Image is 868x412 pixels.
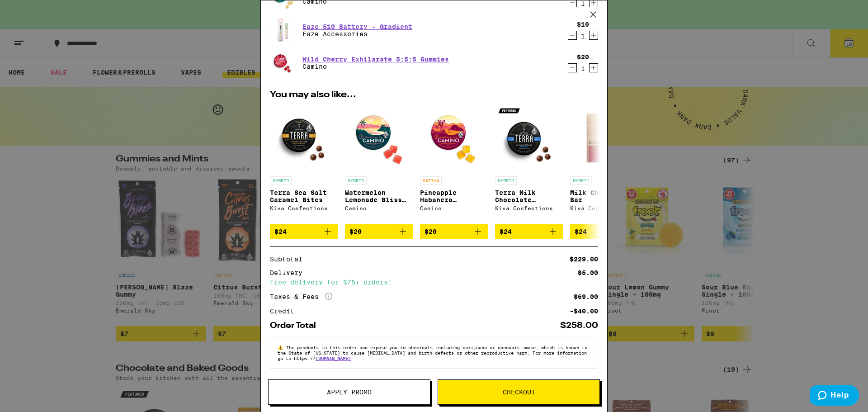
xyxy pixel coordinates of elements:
h2: You may also like... [270,90,598,99]
p: Milk Chocolate Bar [570,189,638,204]
iframe: Opens a widget where you can find more information [810,385,859,407]
a: Open page for Milk Chocolate Bar from Kiva Confections [570,104,638,224]
a: Open page for Pineapple Habanero Uplifting Gummies from Camino [420,104,488,224]
div: $229.00 [570,256,598,262]
img: Camino - Pineapple Habanero Uplifting Gummies [420,104,488,172]
div: $20 [577,53,589,61]
span: $24 [575,228,587,235]
p: Terra Sea Salt Caramel Bites [270,189,338,204]
button: Increment [589,31,598,40]
button: Apply Promo [268,379,430,405]
div: Free delivery for $75+ orders! [270,279,598,285]
img: Eaze Accessories - Eaze 510 Battery - Gradient [270,18,295,43]
div: $10 [577,21,589,28]
span: Checkout [503,389,535,395]
img: Kiva Confections - Milk Chocolate Bar [570,104,638,172]
span: $24 [274,228,287,235]
a: Open page for Terra Milk Chocolate Blueberries from Kiva Confections [495,104,563,224]
div: $258.00 [560,322,598,330]
p: HYBRID [570,176,592,185]
span: Apply Promo [327,389,372,395]
div: Kiva Confections [270,205,338,211]
div: 1 [577,65,589,72]
button: Decrement [568,63,577,72]
div: Subtotal [270,256,309,262]
button: Add to bag [345,224,413,239]
div: $5.00 [578,270,598,276]
div: -$40.00 [570,308,598,314]
div: 1 [577,33,589,40]
img: Camino - Watermelon Lemonade Bliss Gummies [345,104,413,172]
img: Kiva Confections - Terra Sea Salt Caramel Bites [270,104,338,172]
a: Open page for Watermelon Lemonade Bliss Gummies from Camino [345,104,413,224]
div: Camino [345,205,413,211]
p: HYBRID [345,176,367,185]
img: Kiva Confections - Terra Milk Chocolate Blueberries [495,104,563,172]
p: Watermelon Lemonade Bliss Gummies [345,189,413,204]
p: Camino [302,63,449,70]
img: Camino - Wild Cherry Exhilarate 5:5:5 Gummies [270,50,295,76]
button: Increment [589,63,598,72]
p: SATIVA [420,176,442,185]
button: Add to bag [570,224,638,239]
button: Checkout [438,379,600,405]
p: Eaze Accessories [302,30,412,38]
button: Add to bag [270,224,338,239]
a: Open page for Terra Sea Salt Caramel Bites from Kiva Confections [270,104,338,224]
p: Pineapple Habanero Uplifting Gummies [420,189,488,204]
span: $20 [349,228,362,235]
span: The products in this order can expose you to chemicals including marijuana or cannabis smoke, whi... [278,345,587,361]
a: Wild Cherry Exhilarate 5:5:5 Gummies [302,56,449,63]
p: HYBRID [495,176,517,185]
a: [DOMAIN_NAME] [316,355,351,361]
button: Decrement [568,31,577,40]
p: Terra Milk Chocolate Blueberries [495,189,563,204]
div: Credit [270,308,301,314]
div: Delivery [270,270,309,276]
button: Add to bag [495,224,563,239]
div: Kiva Confections [570,205,638,211]
div: Order Total [270,322,322,330]
span: ⚠️ [278,345,286,350]
div: Kiva Confections [495,205,563,211]
button: Add to bag [420,224,488,239]
a: Eaze 510 Battery - Gradient [302,23,412,30]
span: $24 [500,228,512,235]
span: $20 [425,228,437,235]
div: $69.00 [574,294,598,300]
div: Taxes & Fees [270,293,332,301]
div: Camino [420,205,488,211]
